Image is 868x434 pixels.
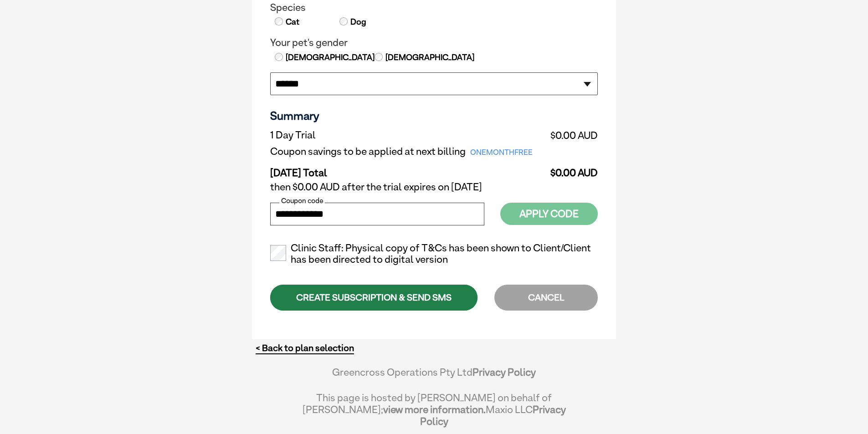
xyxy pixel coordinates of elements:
[270,37,598,49] legend: Your pet's gender
[500,203,598,225] button: Apply Code
[270,285,478,311] div: CREATE SUBSCRIPTION & SEND SMS
[270,242,598,266] label: Clinic Staff: Physical copy of T&Cs has been shown to Client/Client has been directed to digital ...
[270,2,598,14] legend: Species
[270,127,547,143] td: 1 Day Trial
[270,245,286,261] input: Clinic Staff: Physical copy of T&Cs has been shown to Client/Client has been directed to digital ...
[270,143,547,160] td: Coupon savings to be applied at next billing
[279,197,325,205] label: Coupon code
[270,109,598,123] h3: Summary
[547,127,598,143] td: $0.00 AUD
[383,403,486,415] a: view more information.
[302,387,566,427] div: This page is hosted by [PERSON_NAME] on behalf of [PERSON_NAME]; Maxio LLC
[494,285,598,311] div: CANCEL
[302,366,566,387] div: Greencross Operations Pty Ltd
[256,342,354,354] a: < Back to plan selection
[420,403,566,427] a: Privacy Policy
[270,179,598,195] td: then $0.00 AUD after the trial expires on [DATE]
[466,146,537,159] span: ONEMONTHFREE
[547,160,598,179] td: $0.00 AUD
[270,160,547,179] td: [DATE] Total
[473,366,536,378] a: Privacy Policy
